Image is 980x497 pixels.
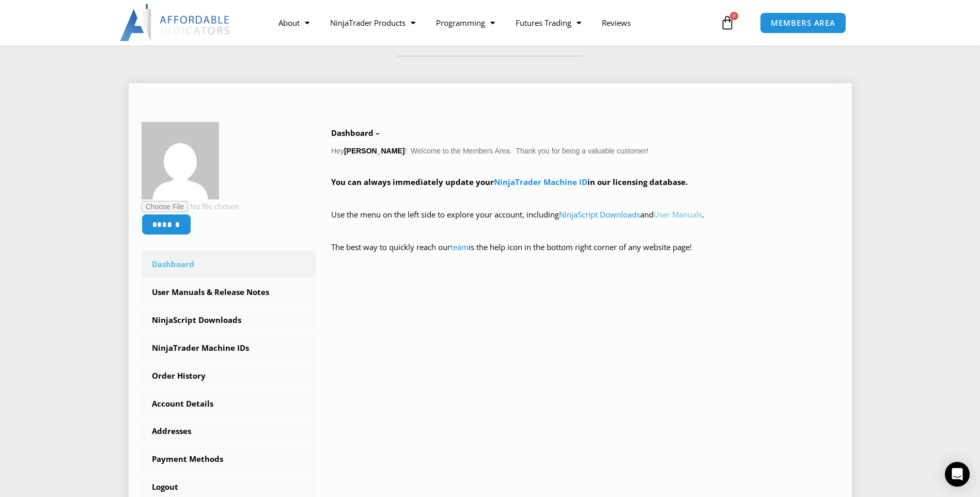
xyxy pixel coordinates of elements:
[142,251,316,278] a: Dashboard
[268,11,718,35] nav: Menu
[142,446,316,473] a: Payment Methods
[705,8,750,38] a: 0
[344,147,405,155] strong: [PERSON_NAME]
[142,418,316,445] a: Addresses
[331,177,688,187] strong: You can always immediately update your in our licensing database.
[331,208,839,237] p: Use the menu on the left side to explore your account, including and .
[142,279,316,306] a: User Manuals & Release Notes
[505,11,592,35] a: Futures Trading
[331,126,839,269] div: Hey ! Welcome to the Members Area. Thank you for being a valuable customer!
[142,335,316,362] a: NinjaTrader Machine IDs
[331,128,380,138] b: Dashboard –
[320,11,426,35] a: NinjaTrader Products
[142,122,219,199] img: 16445b1a6d9c527bb6f18b2e247b14e693f535669776c532bea3a7348317e1d4
[559,209,640,220] a: NinjaScript Downloads
[592,11,641,35] a: Reviews
[268,11,320,35] a: About
[142,363,316,390] a: Order History
[426,11,505,35] a: Programming
[450,242,469,252] a: team
[771,19,835,27] span: MEMBERS AREA
[120,4,231,41] img: LogoAI | Affordable Indicators – NinjaTrader
[494,177,587,187] a: NinjaTrader Machine ID
[142,307,316,334] a: NinjaScript Downloads
[760,12,846,34] a: MEMBERS AREA
[331,240,839,269] p: The best way to quickly reach our is the help icon in the bottom right corner of any website page!
[654,209,702,220] a: User Manuals
[730,12,738,20] span: 0
[142,391,316,417] a: Account Details
[945,462,970,487] div: Open Intercom Messenger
